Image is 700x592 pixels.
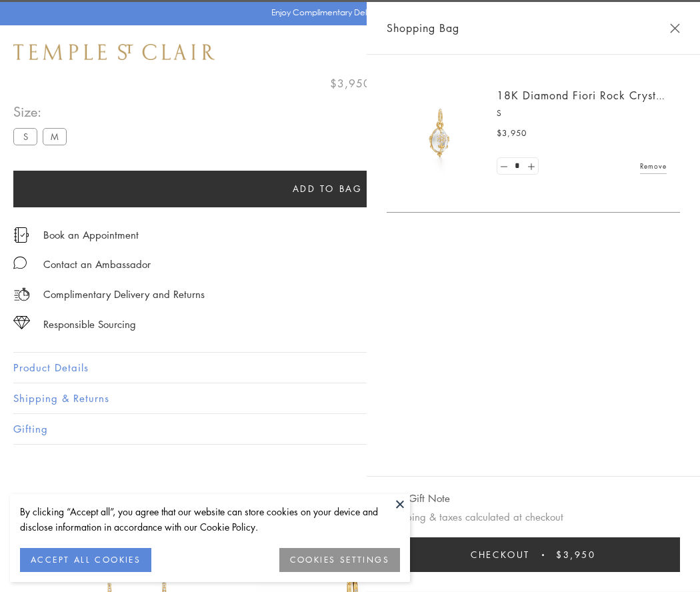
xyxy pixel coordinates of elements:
div: Contact an Ambassador [43,256,151,273]
button: Product Details [13,353,687,383]
img: Temple St. Clair [13,44,215,60]
img: icon_delivery.svg [13,286,30,303]
span: $3,950 [556,547,596,562]
button: Add to bag [13,171,641,207]
img: P51889-E11FIORI [400,93,480,173]
a: Remove [640,159,667,173]
p: Complimentary Delivery and Returns [43,286,205,303]
a: Book an Appointment [43,227,139,242]
button: Close Shopping Bag [670,23,680,33]
img: icon_appointment.svg [13,227,29,243]
button: Add Gift Note [387,490,450,507]
span: Checkout [471,547,530,562]
p: Shipping & taxes calculated at checkout [387,509,680,525]
span: Add to bag [293,181,363,196]
button: Shipping & Returns [13,383,687,413]
button: ACCEPT ALL COOKIES [20,548,151,572]
label: S [13,128,37,145]
span: $3,950 [330,75,371,92]
button: Gifting [13,414,687,444]
img: icon_sourcing.svg [13,316,30,329]
button: COOKIES SETTINGS [279,548,400,572]
p: S [497,107,667,120]
button: Checkout $3,950 [387,537,680,572]
h3: You May Also Like [33,492,667,513]
img: MessageIcon-01_2.svg [13,256,27,269]
label: M [43,128,67,145]
p: Enjoy Complimentary Delivery & Returns [271,6,423,19]
span: Shopping Bag [387,19,459,37]
span: $3,950 [497,127,527,140]
a: Set quantity to 0 [497,158,511,175]
a: Set quantity to 2 [524,158,537,175]
div: Responsible Sourcing [43,316,136,333]
span: Size: [13,101,72,123]
div: By clicking “Accept all”, you agree that our website can store cookies on your device and disclos... [20,504,400,535]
